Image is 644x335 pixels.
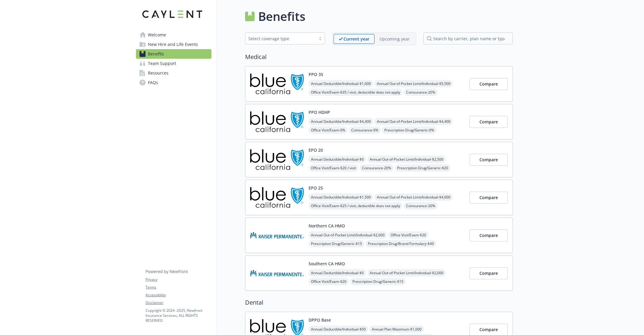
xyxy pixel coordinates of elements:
[136,59,211,68] a: Team Support
[145,285,211,290] a: Terms
[309,223,345,229] button: Northern CA HMO
[145,308,211,323] p: Copyright © 2024 - 2025 , Newfront Insurance Services, ALL RIGHTS RESERVED
[148,30,166,40] span: Welcome
[404,89,438,96] span: Coinsurance - 20%
[309,260,345,267] button: Southern CA HMO
[366,240,436,247] span: Prescription Drug/Brand Formulary - $40
[309,80,373,87] span: Annual Deductible/Individual - $1,000
[367,156,446,163] span: Annual Out-of-Pocket Limit/Individual - $2,500
[382,126,436,134] span: Prescription Drug/Generic - 0%
[374,118,453,125] span: Annual Out-of-Pocket Limit/Individual - $4,400
[136,78,211,87] a: FAQs
[136,30,211,40] a: Welcome
[369,325,424,333] span: Annual Plan Maximum - $1,000
[309,231,387,239] span: Annual Out-of-Pocket Limit/Individual - $2,000
[136,68,211,78] a: Resources
[367,269,446,277] span: Annual Out-of-Pocket Limit/Individual - $2,000
[309,71,323,77] button: PPO 35
[145,277,211,282] a: Privacy
[309,156,366,163] span: Annual Deductible/Individual - $0
[470,78,508,90] button: Compare
[309,240,364,247] span: Prescription Drug/Generic - $15
[360,164,394,172] span: Coinsurance - 20%
[309,185,323,191] button: EPO 25
[250,147,304,172] img: Blue Shield of California carrier logo
[309,147,323,153] button: EPO 20
[309,89,402,96] span: Office Visit/Exam - $35 / visit, deductible does not apply
[479,195,498,200] span: Compare
[479,157,498,162] span: Compare
[309,269,366,277] span: Annual Deductible/Individual - $0
[349,126,381,134] span: Coinsurance - 0%
[470,192,508,204] button: Compare
[250,185,304,210] img: Blue Shield of California carrier logo
[148,78,158,87] span: FAQs
[309,202,402,210] span: Office Visit/Exam - $25 / visit, deductible does not apply
[374,193,453,201] span: Annual Out-of-Pocket Limit/Individual - $4,000
[309,118,373,125] span: Annual Deductible/Individual - $4,400
[350,278,406,285] span: Prescription Drug/Generic - $15
[245,298,513,307] h2: Dental
[136,49,211,59] a: Benefits
[309,109,330,115] button: PPO HDHP
[309,325,368,333] span: Annual Deductible/Individual - $50
[470,267,508,279] button: Compare
[148,59,176,68] span: Team Support
[479,232,498,238] span: Compare
[309,126,348,134] span: Office Visit/Exam - 0%
[250,71,304,97] img: Blue Shield of California carrier logo
[479,119,498,125] span: Compare
[148,49,164,59] span: Benefits
[145,300,211,305] a: Disclaimer
[470,116,508,128] button: Compare
[248,35,313,42] div: Select coverage type
[470,229,508,241] button: Compare
[258,7,305,25] h1: Benefits
[250,109,304,134] img: Blue Shield of California carrier logo
[423,32,513,44] input: search by carrier, plan name or type
[250,260,304,286] img: Kaiser Permanente Insurance Company carrier logo
[374,80,453,87] span: Annual Out-of-Pocket Limit/Individual - $5,500
[136,40,211,49] a: New Hire and Life Events
[148,68,168,78] span: Resources
[343,36,369,42] p: Current year
[395,164,451,172] span: Prescription Drug/Generic - $20
[479,327,498,332] span: Compare
[309,164,358,172] span: Office Visit/Exam - $20 / visit
[148,40,198,49] span: New Hire and Life Events
[245,52,513,61] h2: Medical
[250,223,304,248] img: Kaiser Permanente Insurance Company carrier logo
[309,317,331,323] button: DPPO Base
[309,278,349,285] span: Office Visit/Exam - $20
[309,193,373,201] span: Annual Deductible/Individual - $1,500
[388,231,428,239] span: Office Visit/Exam - $20
[380,36,410,42] p: Upcoming year
[479,81,498,87] span: Compare
[479,270,498,276] span: Compare
[470,154,508,166] button: Compare
[145,292,211,298] a: Accessibility
[404,202,438,210] span: Coinsurance - 20%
